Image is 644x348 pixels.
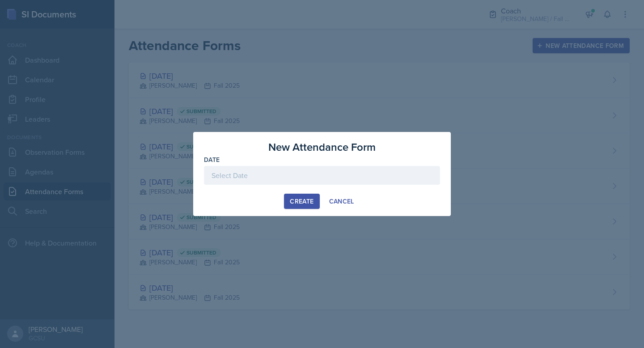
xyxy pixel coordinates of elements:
h3: New Attendance Form [268,139,376,155]
div: Cancel [329,198,354,205]
label: Date [204,155,220,164]
button: Create [284,194,319,209]
div: Create [290,198,314,205]
button: Cancel [323,194,360,209]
